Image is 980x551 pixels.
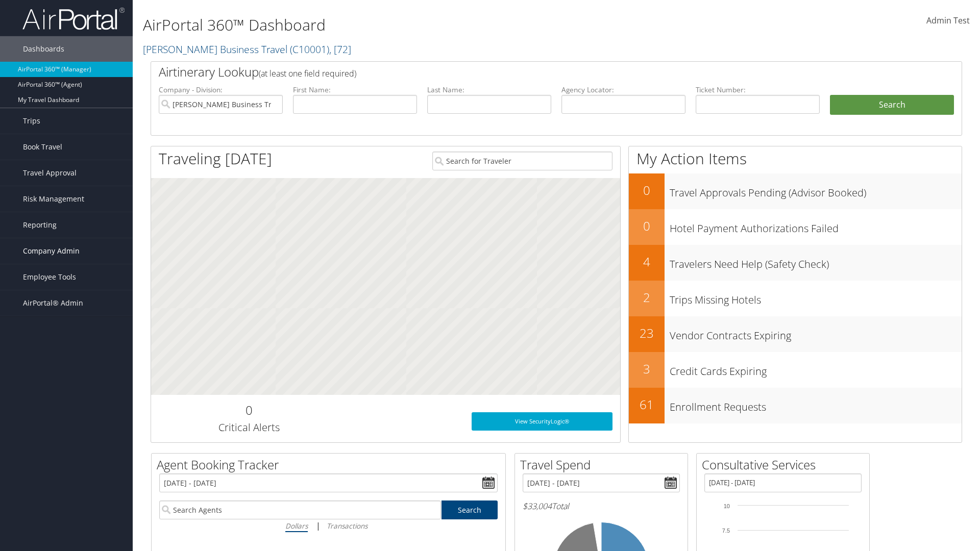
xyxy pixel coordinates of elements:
[670,323,962,343] h3: Vendor Contracts Expiring
[629,182,665,199] h2: 0
[23,238,80,264] span: Company Admin
[830,95,954,115] button: Search
[629,281,962,316] a: 2Trips Missing Hotels
[329,42,351,56] span: , [ 72 ]
[670,252,962,271] h3: Travelers Need Help (Safety Check)
[724,503,730,509] tspan: 10
[629,148,962,169] h1: My Action Items
[629,388,962,423] a: 61Enrollment Requests
[629,173,962,209] a: 0Travel Approvals Pending (Advisor Booked)
[702,456,869,473] h2: Consultative Services
[293,85,417,95] label: First Name:
[23,36,64,62] span: Dashboards
[523,500,680,512] h6: Total
[629,217,665,235] h2: 0
[670,395,962,414] h3: Enrollment Requests
[290,42,329,56] span: ( C10001 )
[629,352,962,388] a: 3Credit Cards Expiring
[427,85,551,95] label: Last Name:
[629,396,665,413] h2: 61
[285,521,308,531] i: Dollars
[629,245,962,281] a: 4Travelers Need Help (Safety Check)
[23,134,62,160] span: Book Travel
[629,324,665,342] h2: 23
[670,359,962,379] h3: Credit Cards Expiring
[472,412,612,431] a: View SecurityLogic®
[23,160,77,186] span: Travel Approval
[22,7,125,31] img: airportal-logo.png
[23,108,40,134] span: Trips
[159,420,339,435] h3: Critical Alerts
[259,68,356,79] span: (at least one field required)
[442,500,498,519] a: Search
[327,521,367,531] i: Transactions
[23,290,83,316] span: AirPortal® Admin
[23,264,76,290] span: Employee Tools
[157,456,505,473] h2: Agent Booking Tracker
[670,216,962,236] h3: Hotel Payment Authorizations Failed
[629,209,962,245] a: 0Hotel Payment Authorizations Failed
[159,402,339,419] h2: 0
[629,253,665,270] h2: 4
[629,316,962,352] a: 23Vendor Contracts Expiring
[926,15,970,26] span: Admin Test
[143,42,351,56] a: [PERSON_NAME] Business Travel
[670,181,962,200] h3: Travel Approvals Pending (Advisor Booked)
[159,63,887,81] h2: Airtinerary Lookup
[696,85,820,95] label: Ticket Number:
[523,500,552,512] span: $33,004
[23,212,57,238] span: Reporting
[670,288,962,307] h3: Trips Missing Hotels
[159,500,441,519] input: Search Agents
[159,519,498,532] div: |
[926,5,970,37] a: Admin Test
[722,528,730,534] tspan: 7.5
[520,456,688,473] h2: Travel Spend
[23,186,84,212] span: Risk Management
[629,289,665,306] h2: 2
[159,85,283,95] label: Company - Division:
[159,148,272,169] h1: Traveling [DATE]
[432,152,612,170] input: Search for Traveler
[561,85,685,95] label: Agency Locator:
[143,14,694,36] h1: AirPortal 360™ Dashboard
[629,360,665,378] h2: 3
